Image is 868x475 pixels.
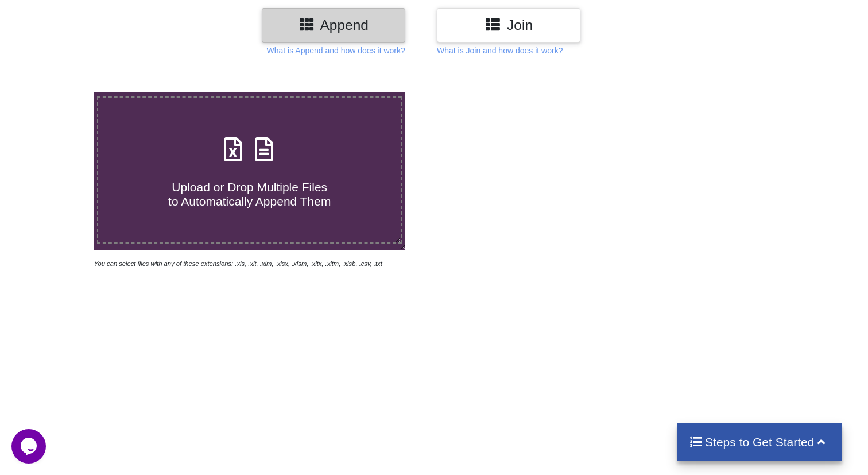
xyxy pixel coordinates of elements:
p: What is Join and how does it work? [437,45,563,56]
span: Upload or Drop Multiple Files to Automatically Append Them [168,180,331,208]
i: You can select files with any of these extensions: .xls, .xlt, .xlm, .xlsx, .xlsm, .xltx, .xltm, ... [94,260,382,267]
h4: Steps to Get Started [689,435,831,449]
p: What is Append and how does it work? [267,45,405,56]
iframe: chat widget [11,429,48,464]
h3: Append [270,17,397,33]
h3: Join [445,17,572,33]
